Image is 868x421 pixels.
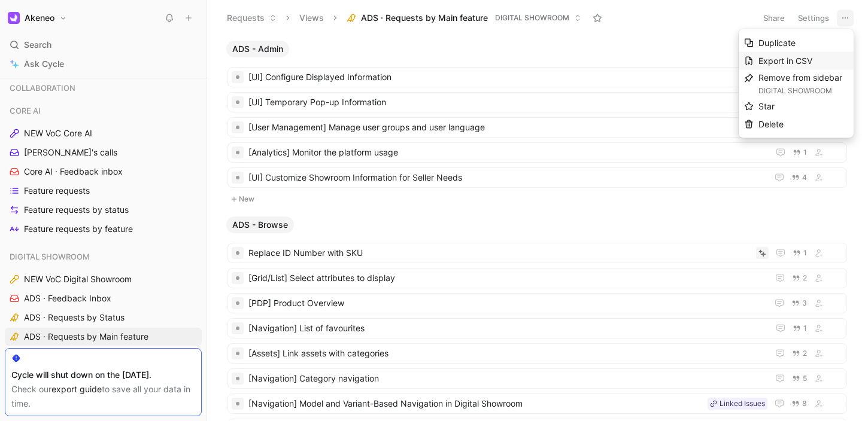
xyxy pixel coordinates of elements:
span: Export in CSV [758,56,812,66]
span: Duplicate [758,38,796,48]
div: DIGITAL SHOWROOM [758,85,848,97]
span: Delete [758,119,784,129]
div: Remove from sidebar [758,71,848,97]
span: Star [758,101,775,111]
